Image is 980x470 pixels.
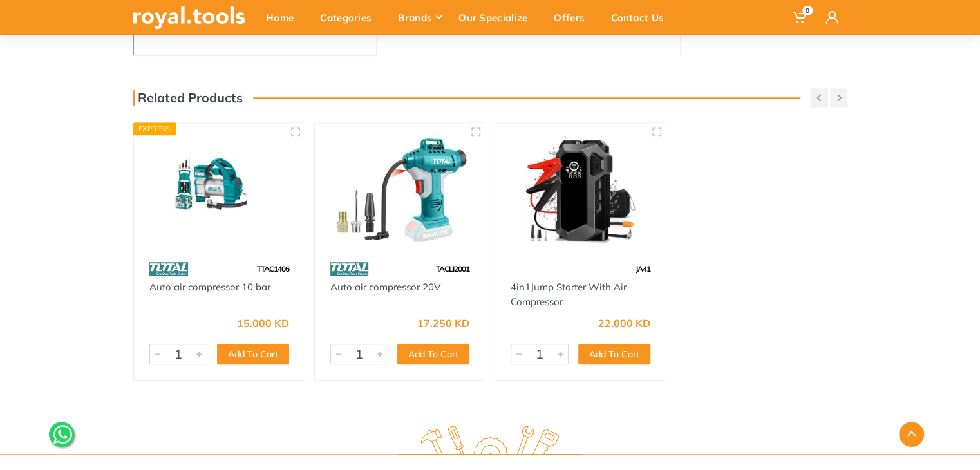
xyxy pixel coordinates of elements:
img: royal.tools Logo [133,6,245,29]
div: Categories [311,4,389,31]
a: Auto air compressor 20V [330,281,440,293]
span: JA41 [636,264,650,274]
span: TACLI2001 [436,264,469,274]
button: Add To Cart [578,344,650,364]
img: 1.webp [511,258,538,280]
img: 86.webp [330,258,369,280]
img: 86.webp [149,258,188,280]
span: 0 [802,6,813,15]
div: Contact Us [602,4,681,31]
div: Express [133,122,176,135]
img: Royal Tools - Auto air compressor 10 bar [146,135,293,245]
div: 17.250 KD [417,318,469,328]
div: 15.000 KD [237,318,289,328]
div: Our Specialize [449,4,545,31]
button: Add To Cart [217,344,289,364]
a: 4in1Jump Starter With Air Compressor [511,281,627,308]
a: Auto air compressor 10 bar [149,281,270,293]
div: Home [257,4,311,31]
h3: Related Products [133,90,243,106]
button: Add To Cart [397,344,469,364]
img: Royal Tools - Auto air compressor 20V [326,135,474,245]
span: TTAC1406 [257,264,289,274]
div: 22.000 KD [598,318,650,328]
div: Brands [389,4,449,31]
div: Offers [545,4,602,31]
img: Royal Tools - 4in1Jump Starter With Air Compressor [507,135,654,245]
